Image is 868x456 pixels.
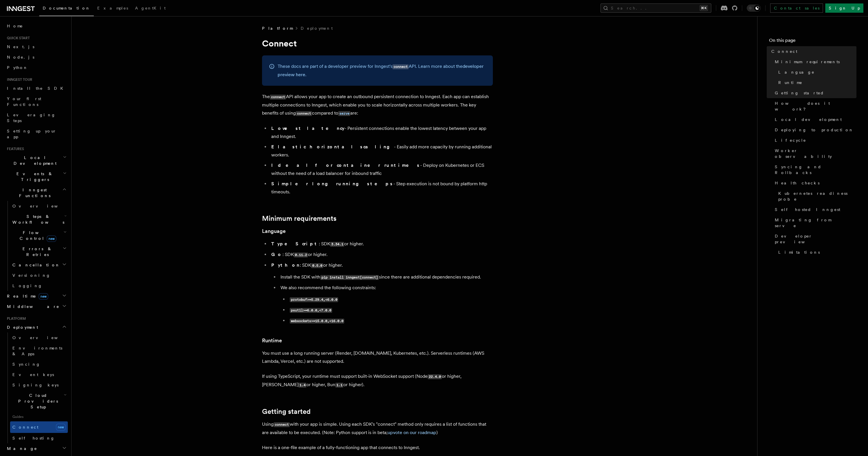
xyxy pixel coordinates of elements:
li: : SDK or higher. [270,261,493,325]
span: Kubernetes readiness probe [778,190,856,202]
span: Local Development [5,155,63,166]
a: Deploying to production [772,125,856,135]
a: upvote on our roadmap [388,430,436,435]
a: Local development [772,114,856,125]
code: serve [338,111,350,116]
span: Versioning [12,273,50,278]
code: psutil>=6.0.0,<7.0.0 [290,308,332,313]
a: Syncing [10,359,68,369]
a: Install the SDK [5,83,68,94]
a: Setting up your app [5,126,68,142]
li: - Persistent connections enable the lowest latency between your app and Inngest. [270,124,493,141]
code: 1.4 [298,383,306,388]
span: Limitations [778,249,820,255]
a: Signing keys [10,380,68,390]
a: Python [5,62,68,73]
span: Worker observability [775,148,856,159]
a: Contact sales [770,3,823,13]
span: Inngest Functions [5,187,62,199]
span: Home [7,23,23,29]
h4: On this page [769,37,856,46]
span: Minimum requirements [775,59,840,65]
span: Logging [12,283,42,288]
span: Deploying to production [775,127,854,133]
code: pip install inngest[connect] [320,275,379,280]
a: Sign Up [825,3,863,13]
a: Developer preview [772,231,856,247]
li: - Deploy on Kubernetes or ECS without the need of a load balancer for inbound traffic [270,161,493,177]
span: Connect [771,48,797,54]
span: Self hosting [12,436,55,440]
span: Platform [262,25,293,31]
span: Connect [12,425,38,429]
a: Lifecycle [772,135,856,145]
span: Setting up your app [7,129,57,139]
span: new [56,424,66,431]
code: 3.34.1 [330,242,344,247]
p: These docs are part of a developer preview for Inngest's API. Learn more about the . [278,62,486,79]
a: Syncing and Rollbacks [772,162,856,178]
span: Runtime [778,80,802,85]
a: Logging [10,281,68,291]
span: How does it work? [775,100,856,112]
p: The API allows your app to create an outbound persistent connection to Inngest. Each app can esta... [262,93,493,117]
span: Self hosted Inngest [775,207,840,212]
button: Search...⌘K [601,3,711,13]
li: Install the SDK with since there are additional dependencies required. [279,273,493,281]
span: Quick start [5,36,30,40]
code: protobuf>=5.29.4,<6.0.0 [290,297,338,302]
span: Python [7,65,28,70]
span: Cloud Providers Setup [10,393,64,410]
a: Migrating from serve [772,215,856,231]
span: Lifecycle [775,137,806,143]
button: Local Development [5,152,68,169]
span: Overview [12,204,72,208]
div: Inngest Functions [5,201,68,291]
span: Guides [10,412,68,421]
li: We also recommend the following constraints: [279,284,493,325]
code: connect [274,422,290,427]
span: Migrating from serve [775,217,856,229]
a: Next.js [5,42,68,52]
strong: Python [271,262,300,268]
a: Versioning [10,270,68,281]
span: Event keys [12,372,54,377]
a: Deployment [301,25,333,31]
span: Inngest tour [5,77,32,82]
a: Examples [94,2,132,16]
li: - Easily add more capacity by running additional workers. [270,143,493,159]
span: Documentation [43,6,90,10]
span: Middleware [5,304,59,309]
code: connect [296,111,312,116]
span: Leveraging Steps [7,113,56,123]
button: Steps & Workflows [10,211,68,227]
a: Node.js [5,52,68,62]
a: Overview [10,201,68,211]
code: connect [392,64,409,69]
span: Platform [5,316,26,321]
a: Limitations [776,247,856,257]
p: You must use a long running server (Render, [DOMAIN_NAME], Kubernetes, etc.). Serverless runtimes... [262,349,493,365]
code: connect [270,95,286,100]
a: Home [5,21,68,31]
button: Toggle dark mode [747,5,761,12]
span: Overview [12,335,72,340]
a: Worker observability [772,145,856,162]
span: Events & Triggers [5,171,63,182]
span: Steps & Workflows [10,214,64,225]
span: Flow Control [10,230,63,241]
span: Syncing [12,362,40,367]
code: 1.1 [335,383,343,388]
a: Kubernetes readiness probe [776,188,856,204]
span: AgentKit [135,6,166,10]
strong: Go [271,252,283,257]
span: Getting started [775,90,824,96]
a: How does it work? [772,98,856,114]
span: Errors & Retries [10,246,63,257]
button: Errors & Retries [10,244,68,260]
strong: Lowest latency [271,126,345,131]
a: Environments & Apps [10,343,68,359]
code: 0.5.0 [311,263,323,268]
span: Features [5,147,24,151]
code: websockets>=15.0.0,<16.0.0 [290,319,344,324]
